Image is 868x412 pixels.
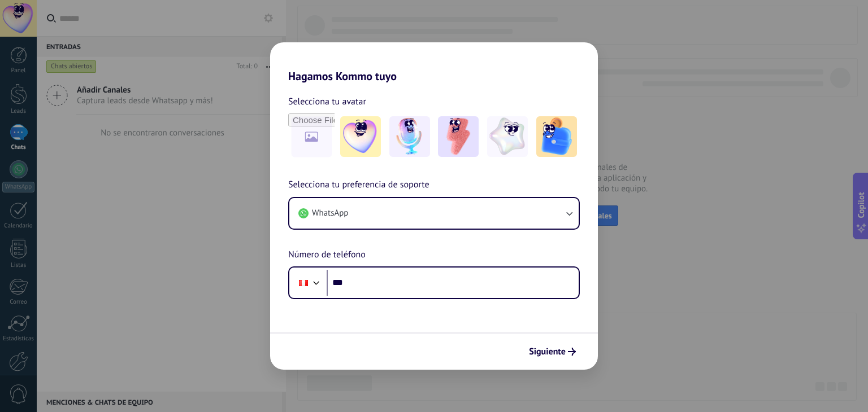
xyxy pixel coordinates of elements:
[529,348,566,356] span: Siguiente
[438,116,479,157] img: -3.jpeg
[289,198,579,229] button: WhatsApp
[389,116,430,157] img: -2.jpeg
[293,271,314,295] div: Peru: + 51
[288,94,366,109] span: Selecciona tu avatar
[340,116,381,157] img: -1.jpeg
[312,208,348,219] span: WhatsApp
[270,42,598,83] h2: Hagamos Kommo tuyo
[524,342,581,361] button: Siguiente
[288,178,429,192] span: Selecciona tu preferencia de soporte
[288,248,366,262] span: Número de teléfono
[536,116,577,157] img: -5.jpeg
[487,116,528,157] img: -4.jpeg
